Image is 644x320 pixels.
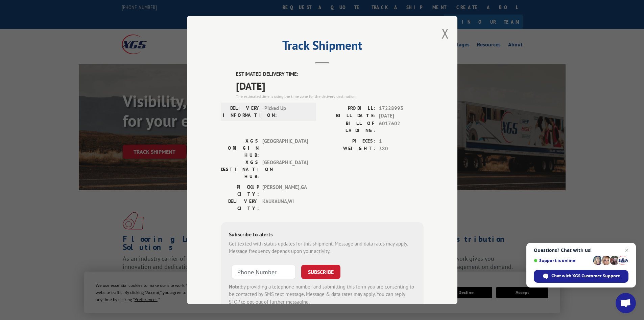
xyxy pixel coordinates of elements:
[229,283,415,306] div: by providing a telephone number and submitting this form you are consenting to be contacted by SM...
[236,78,424,93] span: [DATE]
[264,105,310,119] span: Picked Up
[262,137,308,159] span: [GEOGRAPHIC_DATA]
[322,145,376,153] label: WEIGHT:
[236,70,424,78] label: ESTIMATED DELIVERY TIME:
[223,105,261,119] label: DELIVERY INFORMATION:
[322,120,376,134] label: BILL OF LADING:
[229,283,241,290] strong: Note:
[262,159,308,180] span: [GEOGRAPHIC_DATA]
[221,198,259,212] label: DELIVERY CITY:
[322,137,376,145] label: PIECES:
[379,120,424,134] span: 6017602
[229,240,415,255] div: Get texted with status updates for this shipment. Message and data rates may apply. Message frequ...
[534,258,591,263] span: Support is online
[534,248,628,253] span: Questions? Chat with us!
[262,198,308,212] span: KAUKAUNA , WI
[221,41,424,54] h2: Track Shipment
[232,265,296,279] input: Phone Number
[236,93,424,100] div: The estimated time is using the time zone for the delivery destination.
[551,273,620,279] span: Chat with XGS Customer Support
[301,265,340,279] button: SUBSCRIBE
[262,184,308,198] span: [PERSON_NAME] , GA
[534,270,628,283] span: Chat with XGS Customer Support
[379,137,424,145] span: 1
[221,137,259,159] label: XGS ORIGIN HUB:
[221,184,259,198] label: PICKUP CITY:
[229,230,415,240] div: Subscribe to alerts
[379,112,424,120] span: [DATE]
[322,105,376,112] label: PROBILL:
[616,293,636,313] a: Open chat
[379,105,424,112] span: 17228993
[379,145,424,153] span: 380
[322,112,376,120] label: BILL DATE:
[221,159,259,180] label: XGS DESTINATION HUB:
[442,24,449,42] button: Close modal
